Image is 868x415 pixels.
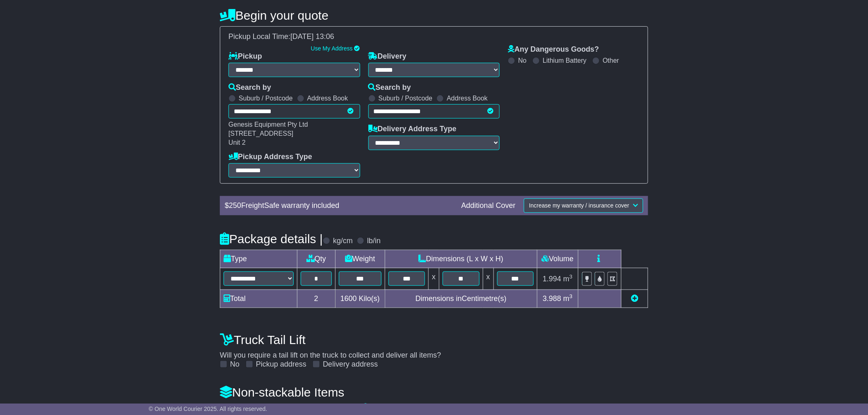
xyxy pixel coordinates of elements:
[220,250,297,268] td: Type
[297,250,335,268] td: Qty
[239,94,293,102] label: Suburb / Postcode
[228,83,271,92] label: Search by
[333,237,353,246] label: kg/cm
[220,290,297,308] td: Total
[220,333,648,347] h4: Truck Tail Lift
[508,45,599,54] label: Any Dangerous Goods?
[368,83,411,92] label: Search by
[429,268,439,290] td: x
[603,57,619,64] label: Other
[524,198,643,213] button: Increase my warranty / insurance cover
[379,94,433,102] label: Suburb / Postcode
[368,52,407,61] label: Delivery
[385,250,537,268] td: Dimensions (L x W x H)
[518,57,526,64] label: No
[229,201,241,210] span: 250
[224,32,644,41] div: Pickup Local Time:
[569,274,573,280] sup: 3
[323,360,378,369] label: Delivery address
[220,9,648,22] h4: Begin your quote
[457,201,520,210] div: Additional Cover
[311,45,353,52] a: Use My Address
[228,121,308,128] span: Genesis Equipment Pty Ltd
[529,202,629,209] span: Increase my warranty / insurance cover
[220,232,323,246] h4: Package details |
[537,250,578,268] td: Volume
[228,130,293,137] span: [STREET_ADDRESS]
[543,294,561,303] span: 3.988
[385,290,537,308] td: Dimensions in Centimetre(s)
[335,250,385,268] td: Weight
[228,139,246,146] span: Unit 2
[290,32,334,41] span: [DATE] 13:06
[228,52,262,61] label: Pickup
[297,290,335,308] td: 2
[335,290,385,308] td: Kilo(s)
[228,153,312,162] label: Pickup Address Type
[543,275,561,283] span: 1.994
[631,294,638,303] a: Add new item
[216,329,652,369] div: Will you require a tail lift on the truck to collect and deliver all items?
[543,57,587,64] label: Lithium Battery
[563,294,573,303] span: m
[221,201,457,210] div: $ FreightSafe warranty included
[368,125,457,134] label: Delivery Address Type
[483,268,493,290] td: x
[569,293,573,299] sup: 3
[220,385,648,399] h4: Non-stackable Items
[447,94,488,102] label: Address Book
[256,360,306,369] label: Pickup address
[230,360,240,369] label: No
[307,94,348,102] label: Address Book
[563,275,573,283] span: m
[149,406,267,412] span: © One World Courier 2025. All rights reserved.
[367,237,381,246] label: lb/in
[340,294,357,303] span: 1600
